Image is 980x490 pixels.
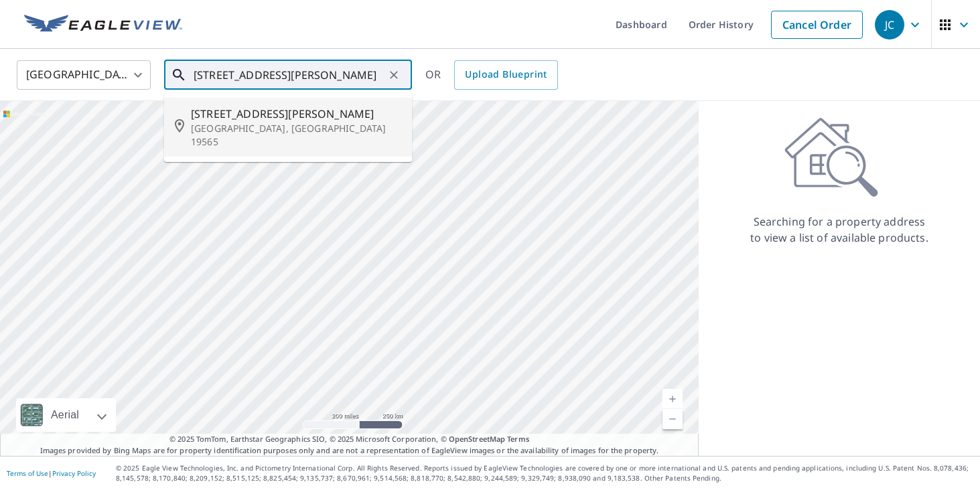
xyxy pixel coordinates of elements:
p: [GEOGRAPHIC_DATA], [GEOGRAPHIC_DATA] 19565 [191,122,401,149]
span: © 2025 TomTom, Earthstar Geographics SIO, © 2025 Microsoft Corporation, © [169,434,529,445]
a: Cancel Order [771,11,863,39]
button: Clear [384,66,403,84]
a: Privacy Policy [52,469,96,478]
span: [STREET_ADDRESS][PERSON_NAME] [191,106,401,122]
p: | [7,469,96,477]
a: Upload Blueprint [454,60,557,90]
div: OR [425,60,558,90]
div: JC [875,10,904,39]
div: [GEOGRAPHIC_DATA] [17,56,151,94]
a: Terms of Use [7,469,48,478]
div: Aerial [16,398,116,432]
p: Searching for a property address to view a list of available products. [750,214,929,246]
p: © 2025 Eagle View Technologies, Inc. and Pictometry International Corp. All Rights Reserved. Repo... [116,463,973,483]
span: Upload Blueprint [465,66,547,83]
a: Terms [507,434,529,444]
input: Search by address or latitude-longitude [194,56,384,94]
img: EV Logo [24,15,182,35]
a: OpenStreetMap [449,434,505,444]
a: Current Level 5, Zoom Out [662,409,683,429]
div: Aerial [47,398,83,432]
a: Current Level 5, Zoom In [662,389,683,409]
